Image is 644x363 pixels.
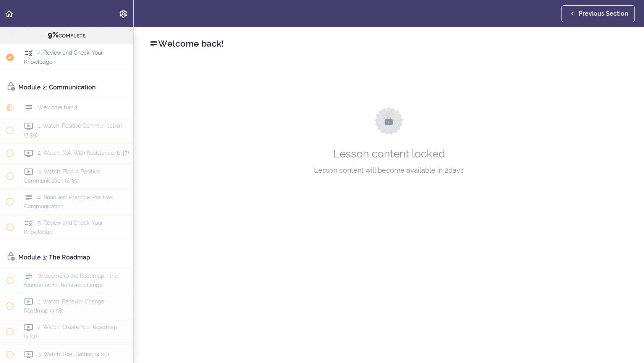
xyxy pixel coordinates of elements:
[24,220,103,235] span: 5. Review and Check: Your Knowledge
[24,194,112,209] span: 4. Read and Practice: Positive Communication
[194,165,583,176] div: Lesson content will become available in
[445,166,448,174] span: 2
[119,9,128,18] svg: Settings Menu
[5,9,14,18] svg: Back to course curriculum
[24,169,100,183] span: 3. Watch: Plan A Positive Communication (6:35)
[561,5,635,22] a: Previous Section
[38,351,109,357] span: 3. Watch: Goal Setting (4:00)
[24,273,118,288] span: Welcome to the Roadmap - the foundation for behavior change.
[24,324,117,339] span: 2. Watch: Create Your Roadmap (5:23)
[443,166,464,174] span: days
[24,123,122,138] span: 1. Watch: Positive Communication (7:39)
[24,298,104,313] span: 1. Watch: Behavior Change Roadmap (3:58)
[149,37,629,50] h2: Welcome back!
[24,50,103,65] span: 4. Review and Check: Your Knowledge
[48,30,58,39] span: 9%
[38,104,77,110] span: Welcome back!
[579,9,628,18] span: Previous Section
[10,30,124,40] div: COMPLETE
[38,150,129,156] span: 2. Watch: Roll With Resistance (6:47)
[156,69,621,214] div: Lesson content locked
